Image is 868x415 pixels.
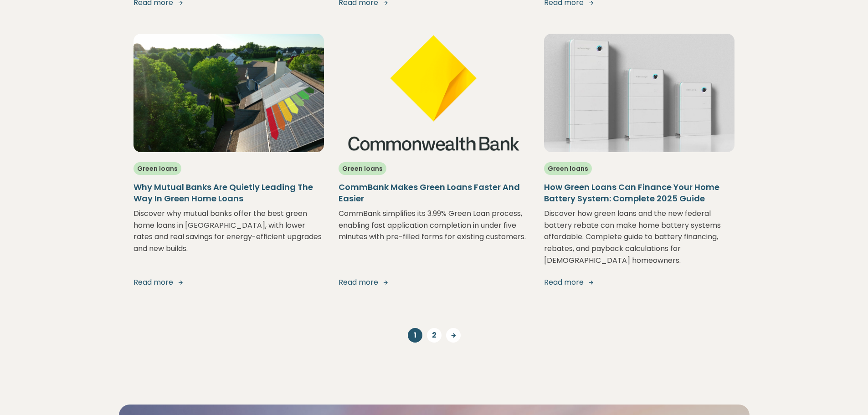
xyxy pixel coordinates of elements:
[544,208,735,266] p: Discover how green loans and the new federal battery rebate can make home battery systems afforda...
[544,277,735,288] a: Read more
[544,34,735,152] img: how-green-loans-can-finance-your-home-battery-system-complete-2025-guide
[339,277,529,288] a: Read more
[339,181,529,204] h5: CommBank Makes Green Loans Faster And Easier
[134,162,181,175] span: Green loans
[134,34,324,152] img: why-mutual-banks-are-quietly-leading-the-way-in-green-home-loans
[134,277,324,288] a: Read more
[134,174,324,208] a: Why Mutual Banks Are Quietly Leading The Way In Green Home Loans
[339,174,529,208] a: CommBank Makes Green Loans Faster And Easier
[339,162,386,175] span: Green loans
[427,328,442,343] a: 2
[339,34,529,152] img: comm-bank-makes-green-loans-faster-and-easier
[822,371,868,415] iframe: Chat Widget
[408,328,422,343] a: 1
[134,181,324,204] h5: Why Mutual Banks Are Quietly Leading The Way In Green Home Loans
[544,162,592,175] span: Green loans
[544,174,735,208] a: How Green Loans Can Finance Your Home Battery System: Complete 2025 Guide
[544,181,735,204] h5: How Green Loans Can Finance Your Home Battery System: Complete 2025 Guide
[134,208,324,266] p: Discover why mutual banks offer the best green home loans in [GEOGRAPHIC_DATA], with lower rates ...
[339,208,529,266] p: CommBank simplifies its 3.99% Green Loan process, enabling fast application completion in under f...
